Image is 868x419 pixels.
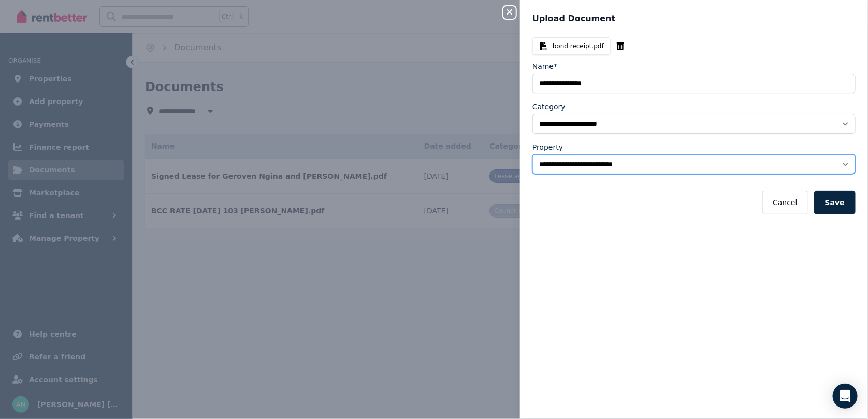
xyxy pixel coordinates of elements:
[532,61,557,71] label: Name*
[553,42,604,50] span: bond receipt.pdf
[532,102,566,112] label: Category
[532,142,563,152] label: Property
[814,191,856,214] button: Save
[532,12,615,25] span: Upload Document
[762,191,807,214] button: Cancel
[833,384,858,409] div: Open Intercom Messenger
